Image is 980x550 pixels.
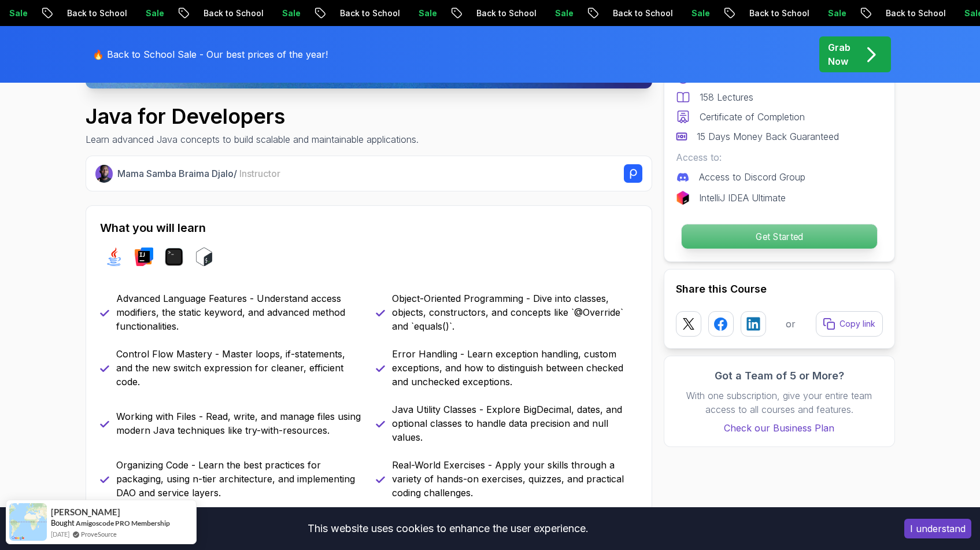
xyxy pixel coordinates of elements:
[100,220,638,236] h2: What you will learn
[846,8,883,19] p: Sale
[116,458,362,500] p: Organizing Code - Learn the best practices for packaging, using n-tier architecture, and implemen...
[631,8,709,19] p: Back to School
[697,130,839,143] p: 15 Days Money Back Guaranteed
[709,8,746,19] p: Sale
[437,8,474,19] p: Sale
[828,40,850,68] p: Grab Now
[239,168,280,179] span: Instructor
[86,132,419,146] p: Learn advanced Java concepts to build scalable and maintainable applications.
[105,248,123,266] img: java logo
[116,291,362,333] p: Advanced Language Features - Understand access modifiers, the static keyword, and advanced method...
[164,8,201,19] p: Sale
[51,529,69,539] span: [DATE]
[9,503,47,541] img: provesource social proof notification image
[392,291,638,333] p: Object-Oriented Programming - Dive into classes, objects, constructors, and concepts like `@Overr...
[573,8,610,19] p: Sale
[81,529,117,539] a: ProveSource
[767,8,846,19] p: Back to School
[840,318,875,330] p: Copy link
[85,8,164,19] p: Back to School
[300,8,337,19] p: Sale
[699,191,786,205] p: IntelliJ IDEA Ultimate
[700,90,753,104] p: 158 Lectures
[117,167,280,180] p: Mama Samba Braima Djalo /
[93,47,328,61] p: 🔥 Back to School Sale - Our best prices of the year!
[392,403,638,444] p: Java Utility Classes - Explore BigDecimal, dates, and optional classes to handle data precision a...
[786,317,796,331] p: or
[116,409,362,437] p: Working with Files - Read, write, and manage files using modern Java techniques like try-with-res...
[195,248,213,266] img: bash logo
[221,8,300,19] p: Back to School
[676,368,883,384] h3: Got a Team of 5 or More?
[676,150,883,164] p: Access to:
[165,248,183,266] img: terminal logo
[76,518,170,528] a: Amigoscode PRO Membership
[51,518,75,527] span: Bought
[676,389,883,416] p: With one subscription, give your entire team access to all courses and features.
[86,105,419,128] h1: Java for Developers
[27,8,64,19] p: Sale
[494,8,573,19] p: Back to School
[392,347,638,389] p: Error Handling - Learn exception handling, custom exceptions, and how to distinguish between chec...
[676,281,883,297] h2: Share this Course
[699,170,805,184] p: Access to Discord Group
[392,458,638,500] p: Real-World Exercises - Apply your skills through a variety of hands-on exercises, quizzes, and pr...
[116,347,362,389] p: Control Flow Mastery - Master loops, if-statements, and the new switch expression for cleaner, ef...
[51,507,120,517] span: [PERSON_NAME]
[700,110,805,124] p: Certificate of Completion
[95,165,113,183] img: Nelson Djalo
[9,516,887,541] div: This website uses cookies to enhance the user experience.
[135,248,153,266] img: intellij logo
[676,421,883,435] a: Check our Business Plan
[676,191,690,205] img: jetbrains logo
[904,519,971,538] button: Accept cookies
[681,224,877,249] button: Get Started
[681,224,877,249] p: Get Started
[816,311,883,337] button: Copy link
[358,8,437,19] p: Back to School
